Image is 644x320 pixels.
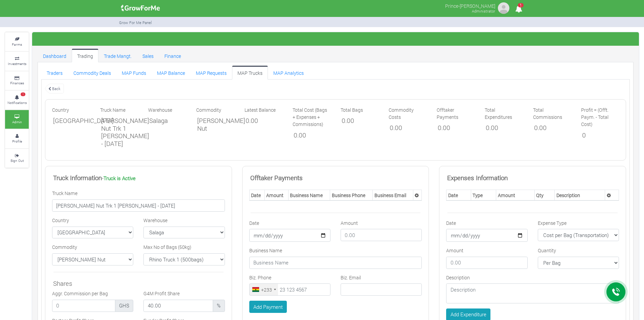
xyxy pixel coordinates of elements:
label: Total Commissions [533,106,571,121]
h5: [GEOGRAPHIC_DATA] [53,117,89,125]
a: Back [45,83,64,94]
img: growforme image [119,1,162,15]
th: Business Phone [330,190,373,201]
small: Administrator [472,8,495,14]
label: Truck Name [100,106,125,113]
h5: [PERSON_NAME] Nut Trk 1 [PERSON_NAME] - [DATE] [101,117,137,147]
small: Investments [8,61,26,66]
label: Latest Balance [245,106,276,113]
label: Biz. Email [341,274,361,281]
th: Description [555,190,605,201]
small: Notifications [7,100,27,105]
input: Enter Truck Name [52,199,225,212]
a: Investments [5,52,29,70]
span: 1 [21,92,25,97]
a: Commodity Deals [68,66,116,79]
a: Profile [5,129,29,148]
a: Dashboard [38,49,72,62]
label: Date [249,219,259,227]
label: Total Bags [341,106,363,113]
b: Truck Information [53,173,102,182]
th: Amount [496,190,534,201]
label: Commodity [196,106,221,113]
th: Business Email [373,190,413,201]
a: Traders [41,66,68,79]
label: Amount [341,219,358,227]
a: Finances [5,71,29,90]
label: Expense Type [538,219,567,227]
b: Truck is Active [103,175,136,182]
div: Ghana (Gaana): +233 [250,284,278,295]
a: Admin [5,110,29,129]
th: Date [249,190,264,201]
input: Business Name [249,257,422,269]
label: Quantity [538,247,556,254]
small: Sign Out [10,158,24,163]
h5: - [53,174,224,182]
b: Offtaker Payments [250,173,303,182]
a: MAP Funds [116,66,152,79]
a: 1 [512,6,525,13]
h5: 0 [582,131,618,139]
p: Prince-[PERSON_NAME] [445,1,495,9]
a: Sales [137,49,159,62]
input: Date [249,229,330,242]
h5: 0.00 [246,117,281,125]
a: Sign Out [5,149,29,168]
label: Date [446,219,456,227]
th: Qty [534,190,555,201]
th: Amount [264,190,288,201]
input: 0.00 [341,229,422,241]
h5: 0.00 [342,117,377,125]
label: Total Expenditures [485,106,523,121]
label: Country [52,217,69,224]
span: 1 [518,3,524,7]
input: 0.00 [446,257,527,269]
th: Date [446,190,471,201]
label: Aggr. Commission per Bag [52,290,108,297]
label: Max No of Bags (50kg) [143,243,191,251]
i: Notifications [512,1,525,17]
h5: Shares [53,280,224,287]
input: 0 [52,300,115,312]
small: Grow For Me Panel [119,20,152,25]
h5: 0.00 [534,124,570,132]
label: Warehouse [143,217,167,224]
a: Finance [159,49,186,62]
span: % [213,300,225,312]
label: Amount [446,247,463,254]
a: MAP Balance [152,66,190,79]
label: Total Cost (Bags + Expenses + Commissions) [293,106,330,128]
img: growforme image [497,1,510,15]
small: Profile [12,139,22,144]
label: Offtaker Payments [437,106,475,121]
h5: [PERSON_NAME] Nut [197,117,233,132]
b: Expenses Information [447,173,508,182]
a: MAP Trucks [232,66,268,79]
span: GHS [115,300,134,312]
label: Truck Name [52,190,77,197]
h5: 0.00 [486,124,522,132]
a: MAP Analytics [268,66,309,79]
label: Warehouse [148,106,172,113]
a: MAP Requests [190,66,232,79]
label: Commodity Costs [389,106,427,121]
input: 0 [143,300,213,312]
h5: 0.00 [294,131,329,139]
input: 23 123 4567 [249,283,330,296]
a: 1 Notifications [5,91,29,109]
h5: 0.00 [390,124,425,132]
input: Date [446,229,527,242]
a: Farms [5,33,29,51]
h5: Salaga [149,117,185,125]
h5: 0.00 [438,124,474,132]
small: Farms [12,42,22,47]
th: Business Name [288,190,330,201]
label: Country [52,106,69,113]
label: G4M Profit Share [143,290,180,297]
small: Finances [10,81,24,85]
a: Trading [72,49,98,62]
label: Description [446,274,470,281]
button: Add Payment [249,301,287,313]
label: Commodity [52,243,77,251]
